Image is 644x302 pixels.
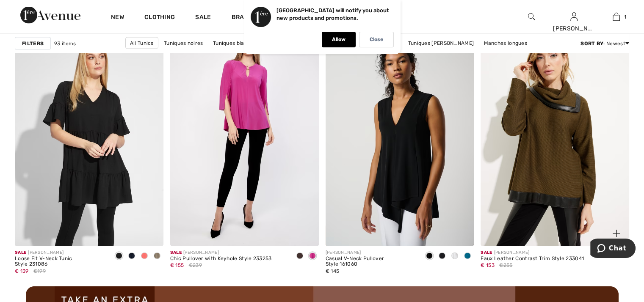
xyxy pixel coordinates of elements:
[306,250,319,264] div: Opulence
[326,256,417,268] div: Casual V-Neck Pullover Style 161060
[326,23,474,246] img: Casual V-Neck Pullover Style 161060. Black
[15,256,106,268] div: Loose Fit V-Neck Tunic Style 231086
[170,250,272,256] div: [PERSON_NAME]
[590,239,636,260] iframe: Opens a widget where you can chat to one of our agents
[33,267,46,275] span: €199
[580,40,629,47] div: : Newest
[160,38,207,49] a: Tuniques noires
[15,250,26,255] span: Sale
[138,250,151,264] div: Calypso
[332,36,345,43] p: Allow
[595,12,637,22] a: 1
[276,7,389,21] p: [GEOGRAPHIC_DATA] will notify you about new products and promotions.
[481,256,584,262] div: Faux Leather Contrast Trim Style 233041
[580,41,603,47] strong: Sort By
[624,13,626,21] span: 1
[170,250,182,255] span: Sale
[553,24,594,33] div: [PERSON_NAME]
[293,250,306,264] div: Mocha
[326,268,340,274] span: € 145
[423,250,436,264] div: Black
[22,40,44,47] strong: Filters
[15,250,106,256] div: [PERSON_NAME]
[170,256,272,262] div: Chic Pullover with Keyhole Style 233253
[170,23,319,246] img: Chic Pullover with Keyhole Style 233253. Mocha
[326,250,417,256] div: [PERSON_NAME]
[111,14,124,22] a: New
[481,262,495,268] span: € 153
[613,12,620,22] img: My Bag
[54,40,76,47] span: 93 items
[144,14,175,22] a: Clothing
[570,13,578,21] a: Sign In
[125,37,158,49] a: All Tunics
[479,38,531,49] a: Manches longues
[209,38,263,49] a: Tuniques blanches
[189,261,202,269] span: €239
[195,14,211,22] a: Sale
[481,250,584,256] div: [PERSON_NAME]
[15,23,163,246] img: Loose Fit V-Neck Tunic Style 231086. Black
[481,250,492,255] span: Sale
[499,261,512,269] span: €255
[448,250,461,264] div: Vanilla 30
[461,250,474,264] div: Lagoon
[15,268,29,274] span: € 139
[570,12,578,22] img: My Info
[232,14,257,22] a: Brands
[151,250,163,264] div: Agave
[528,12,535,22] img: search the website
[404,38,478,49] a: Tuniques [PERSON_NAME]
[113,250,125,264] div: Black
[20,7,80,24] img: 1ère Avenue
[481,23,629,246] a: Faux Leather Contrast Trim Style 233041. OLIVE/BLACK
[170,262,184,268] span: € 155
[436,250,448,264] div: Midnight Blue 40
[370,36,383,43] p: Close
[613,230,620,237] img: plus_v2.svg
[125,250,138,264] div: Midnight Blue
